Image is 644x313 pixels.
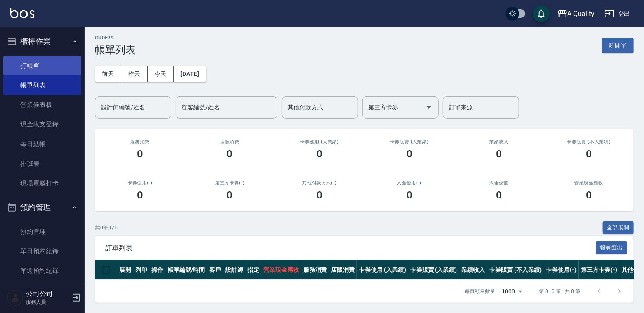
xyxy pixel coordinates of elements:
h3: 0 [406,189,412,201]
p: 每頁顯示數量 [465,288,495,295]
h3: 0 [496,189,502,201]
button: 今天 [148,66,174,82]
h3: 0 [406,148,412,160]
p: 共 0 筆, 1 / 0 [95,224,118,232]
h2: 店販消費 [195,139,265,145]
th: 店販消費 [329,260,357,280]
button: 登出 [601,6,634,22]
div: A Quality [568,8,595,19]
h2: 入金儲值 [465,180,534,186]
h2: 營業現金應收 [554,180,624,186]
th: 卡券使用 (入業績) [357,260,408,280]
h2: 卡券販賣 (入業績) [375,139,444,145]
button: 預約管理 [3,196,81,218]
h2: 第三方卡券(-) [195,180,265,186]
h3: 0 [227,148,233,160]
h3: 0 [586,148,592,160]
th: 操作 [149,260,165,280]
h2: 卡券販賣 (不入業績) [554,139,624,145]
h3: 0 [316,148,322,160]
th: 列印 [133,260,149,280]
button: Open [422,101,436,114]
button: 報表匯出 [596,241,627,254]
h2: 業績收入 [465,139,534,145]
h2: 卡券使用 (入業績) [285,139,354,145]
h3: 0 [316,189,322,201]
button: A Quality [554,5,598,22]
h3: 0 [137,148,143,160]
h3: 服務消費 [105,139,175,145]
button: 前天 [95,66,121,82]
a: 每日結帳 [3,134,81,154]
button: 昨天 [121,66,148,82]
h2: 其他付款方式(-) [285,180,354,186]
h2: ORDERS [95,35,136,41]
h3: 0 [227,189,233,201]
h2: 卡券使用(-) [105,180,175,186]
a: 單日預約紀錄 [3,241,81,261]
img: Logo [10,8,34,18]
p: 服務人員 [26,298,69,306]
th: 展開 [117,260,133,280]
p: 第 0–0 筆 共 0 筆 [539,288,580,295]
a: 單週預約紀錄 [3,261,81,280]
a: 現場電腦打卡 [3,173,81,193]
th: 卡券販賣 (不入業績) [487,260,544,280]
img: Person [7,289,24,306]
a: 現金收支登錄 [3,115,81,134]
h3: 0 [496,148,502,160]
a: 預約管理 [3,222,81,241]
th: 指定 [245,260,261,280]
th: 服務消費 [301,260,329,280]
th: 客戶 [207,260,223,280]
a: 排班表 [3,154,81,173]
button: 新開單 [602,38,634,53]
button: 全部展開 [603,221,634,235]
button: 櫃檯作業 [3,31,81,53]
h5: 公司公司 [26,290,69,298]
th: 設計師 [223,260,245,280]
button: save [533,5,550,22]
a: 報表匯出 [596,243,627,252]
th: 營業現金應收 [261,260,301,280]
a: 帳單列表 [3,75,81,95]
th: 帳單編號/時間 [165,260,207,280]
a: 營業儀表板 [3,95,81,115]
h3: 0 [137,189,143,201]
th: 卡券使用(-) [544,260,579,280]
button: [DATE] [174,66,206,82]
span: 訂單列表 [105,244,596,252]
div: 1000 [498,280,526,303]
a: 打帳單 [3,56,81,75]
th: 第三方卡券(-) [579,260,619,280]
th: 業績收入 [459,260,487,280]
h3: 帳單列表 [95,44,136,56]
a: 新開單 [602,41,634,49]
h2: 入金使用(-) [375,180,444,186]
th: 卡券販賣 (入業績) [408,260,459,280]
h3: 0 [586,189,592,201]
